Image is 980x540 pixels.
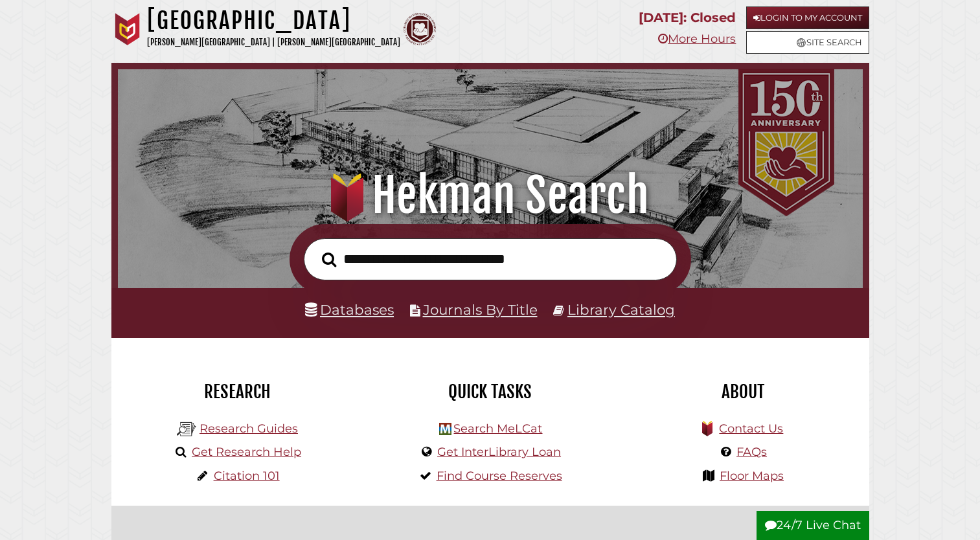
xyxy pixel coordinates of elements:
h1: Hekman Search [132,167,848,224]
a: More Hours [658,32,736,46]
a: Floor Maps [720,469,784,483]
h1: [GEOGRAPHIC_DATA] [147,6,400,35]
a: Search MeLCat [453,422,542,436]
a: Find Course Reserves [437,469,562,483]
a: Citation 101 [214,469,280,483]
p: [PERSON_NAME][GEOGRAPHIC_DATA] | [PERSON_NAME][GEOGRAPHIC_DATA] [147,35,400,50]
h2: Quick Tasks [374,381,607,403]
img: Hekman Library Logo [177,420,196,439]
a: Databases [305,301,394,318]
a: Login to My Account [746,6,869,29]
a: Get Research Help [192,445,301,459]
h2: Research [121,381,354,403]
a: Research Guides [199,422,298,436]
h2: About [626,381,860,403]
img: Calvin Theological Seminary [404,13,436,45]
a: Library Catalog [567,301,675,318]
a: Get InterLibrary Loan [437,445,561,459]
img: Hekman Library Logo [439,423,451,435]
a: FAQs [736,445,767,459]
p: [DATE]: Closed [639,6,736,29]
button: Search [315,249,343,271]
a: Contact Us [719,422,783,436]
a: Site Search [746,31,869,54]
i: Search [322,251,336,267]
a: Journals By Title [423,301,538,318]
img: Calvin University [111,13,144,45]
